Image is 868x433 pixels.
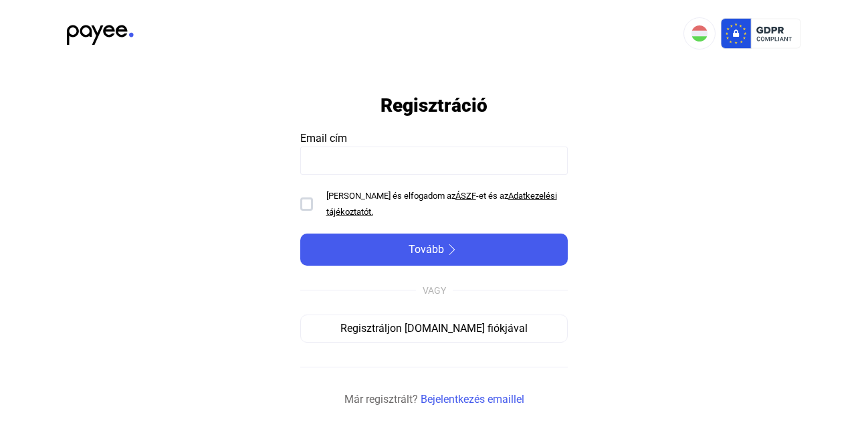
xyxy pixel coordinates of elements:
[455,191,476,201] a: ÁSZF
[409,242,444,258] span: Tovább
[381,94,487,117] h1: Regisztráció
[344,392,418,408] span: Már regisztrált?
[326,191,455,201] span: [PERSON_NAME] és elfogadom az
[691,25,708,41] img: HU
[423,282,446,298] div: VAGY
[444,244,460,255] img: arrow-right-white
[67,17,134,45] img: black-payee-blue-dot.svg
[683,17,716,50] button: HU
[300,132,347,145] span: Email cím
[300,315,568,343] button: Regisztráljon [DOMAIN_NAME] fiókjával
[721,17,801,50] img: gdpr
[476,191,508,201] span: -et és az
[421,392,524,408] a: Bejelentkezés emaillel
[305,321,563,337] div: Regisztráljon [DOMAIN_NAME] fiókjával
[300,234,568,266] button: Továbbarrow-right-white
